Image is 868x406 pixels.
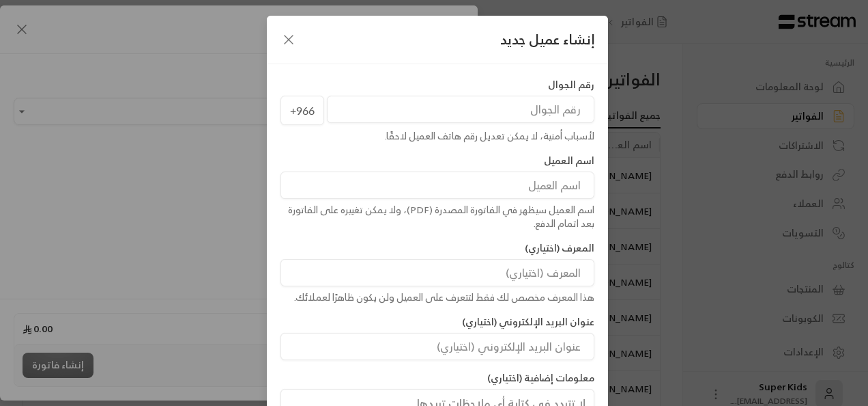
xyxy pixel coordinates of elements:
div: اسم العميل سيظهر في الفاتورة المصدرة (PDF)، ولا يمكن تغييره على الفاتورة بعد اتمام الدفع. [280,203,594,230]
label: معلومات إضافية (اختياري) [487,371,594,385]
input: رقم الجوال [327,96,594,123]
label: عنوان البريد الإلكتروني (اختياري) [462,315,594,329]
span: +966 [280,96,324,126]
label: اسم العميل [544,154,594,167]
input: عنوان البريد الإلكتروني (اختياري) [280,333,594,360]
input: المعرف (اختياري) [280,259,594,286]
input: اسم العميل [280,172,594,199]
label: رقم الجوال [548,78,594,92]
span: إنشاء عميل جديد [500,29,594,50]
div: هذا المعرف مخصص لك فقط لتتعرف على العميل ولن يكون ظاهرًا لعملائك. [280,290,594,304]
label: المعرف (اختياري) [525,241,594,255]
div: لأسباب أمنية، لا يمكن تعديل رقم هاتف العميل لاحقًا. [280,129,594,143]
